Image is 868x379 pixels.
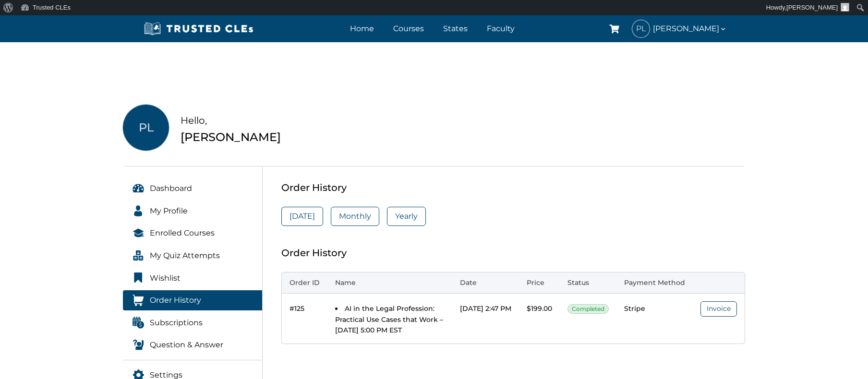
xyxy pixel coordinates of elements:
div: [PERSON_NAME] [181,128,281,146]
a: Courses [391,22,426,36]
a: States [441,22,470,36]
span: Subscriptions [150,317,203,329]
div: Stripe [624,303,685,314]
span: PL [632,20,650,37]
a: Monthly [331,207,379,226]
a: Faculty [484,22,517,36]
span: My Profile [150,205,188,217]
span: [PERSON_NAME] [653,22,727,35]
div: Order History [281,245,745,261]
a: My Profile [123,201,263,221]
a: Wishlist [123,268,263,288]
th: Payment Method [616,272,693,294]
span: Completed [567,304,609,314]
span: Question & Answer [150,339,223,351]
th: Price [519,272,560,294]
a: Dashboard [123,178,263,199]
a: Order History [123,290,263,310]
div: Hello, [181,113,281,128]
span: Enrolled Courses [150,227,215,239]
a: [DATE] [281,207,323,226]
div: $199.00 [527,303,552,314]
span: [PERSON_NAME] [786,4,838,11]
a: Yearly [387,207,426,226]
span: Wishlist [150,272,181,284]
a: Question & Answer [123,335,263,355]
a: My Quiz Attempts [123,246,263,266]
th: Date [452,272,519,294]
li: AI in the Legal Profession: Practical Use Cases that Work – [DATE] 5:00 PM EST [335,303,445,335]
span: My Quiz Attempts [150,249,220,262]
div: Order History [281,180,745,195]
span: Dashboard [150,182,192,195]
div: #125 [289,303,320,314]
a: Subscriptions [123,313,263,333]
th: Status [560,272,616,294]
span: PL [123,105,169,151]
a: Home [348,22,376,36]
th: Order ID [281,272,327,294]
span: Order History [150,294,201,307]
th: Name [327,272,452,294]
img: Trusted CLEs [141,22,256,36]
a: Invoice [700,301,737,316]
div: [DATE] 2:47 PM [460,303,511,314]
a: Enrolled Courses [123,223,263,243]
